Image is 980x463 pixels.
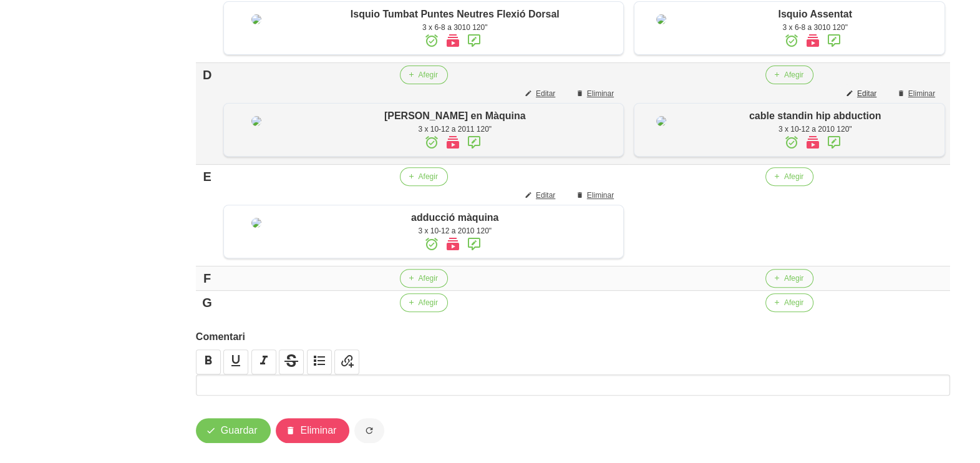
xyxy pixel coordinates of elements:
div: E [201,167,214,186]
div: 3 x 6-8 a 3010 120" [692,22,938,33]
span: Guardar [221,423,258,438]
img: 8ea60705-12ae-42e8-83e1-4ba62b1261d5%2Factivities%2Fadducci%C3%B3%20m%C3%A0quina.jpg [251,218,261,228]
button: Afegir [400,269,448,288]
button: Afegir [765,269,813,288]
div: G [201,293,214,312]
button: Afegir [400,293,448,312]
img: 8ea60705-12ae-42e8-83e1-4ba62b1261d5%2Factivities%2F38313-isquio-estirat-jpg.jpg [251,14,261,24]
div: D [201,66,214,84]
span: Eliminar [908,88,935,99]
button: Afegir [400,167,448,186]
span: Editar [536,190,555,201]
div: F [201,269,214,288]
button: Afegir [765,167,813,186]
label: Comentari [196,329,950,344]
span: Isquio Tumbat Puntes Neutres Flexió Dorsal [351,9,560,19]
span: Editar [536,88,555,99]
span: Afegir [784,273,803,284]
button: Editar [517,186,565,205]
button: Eliminar [568,84,624,103]
span: Eliminar [587,88,614,99]
img: 8ea60705-12ae-42e8-83e1-4ba62b1261d5%2Factivities%2F93233-hip-adductor-machine-jpg.jpg [251,116,261,126]
span: Afegir [419,273,438,284]
button: Editar [838,84,886,103]
img: 8ea60705-12ae-42e8-83e1-4ba62b1261d5%2Factivities%2Fcable%20hip%20abduction.jpg [656,116,666,126]
span: Afegir [419,171,438,182]
button: Afegir [400,66,448,84]
button: Afegir [765,66,813,84]
button: Eliminar [568,186,624,205]
span: Eliminar [587,190,614,201]
span: [PERSON_NAME] en Màquina [384,110,526,121]
span: adducció màquina [411,212,498,223]
button: Eliminar [890,84,945,103]
span: Afegir [784,297,803,308]
img: 8ea60705-12ae-42e8-83e1-4ba62b1261d5%2Factivities%2F46408-isquio-assentat-png.png [656,14,666,24]
span: cable standin hip abduction [749,110,881,121]
div: 3 x 10-12 a 2010 120" [692,124,938,135]
span: Afegir [419,297,438,308]
span: Afegir [784,69,803,80]
button: Eliminar [276,418,350,443]
div: 3 x 6-8 a 3010 120" [293,22,617,33]
button: Guardar [196,418,271,443]
span: Eliminar [301,423,337,438]
div: 3 x 10-12 a 2010 120" [293,225,617,236]
div: 3 x 10-12 a 2011 120" [293,124,617,135]
span: Afegir [419,69,438,80]
button: Afegir [765,293,813,312]
span: Editar [857,88,876,99]
button: Editar [517,84,565,103]
span: Afegir [784,171,803,182]
span: Isquio Assentat [778,9,852,19]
